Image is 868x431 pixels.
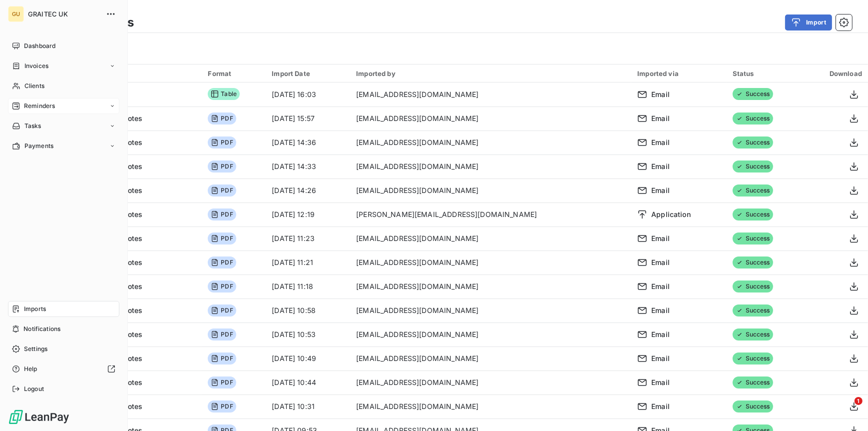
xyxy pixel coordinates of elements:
span: Success [733,328,773,340]
td: [PERSON_NAME][EMAIL_ADDRESS][DOMAIN_NAME] [350,202,631,226]
span: PDF [208,184,236,196]
span: Logout [24,384,44,393]
span: Email [651,137,670,147]
span: Payments [24,141,53,150]
span: Email [651,89,670,99]
span: Table [208,88,240,100]
div: Status [733,69,797,77]
div: Format [208,69,260,77]
span: Success [733,112,773,124]
span: Email [651,161,670,171]
span: PDF [208,280,236,292]
td: [EMAIL_ADDRESS][DOMAIN_NAME] [350,226,631,250]
img: Logo LeanPay [8,409,70,425]
span: Email [651,113,670,123]
span: Dashboard [24,41,55,50]
td: [DATE] 11:23 [266,226,350,250]
span: Tasks [24,121,41,130]
span: Email [651,377,670,387]
iframe: Intercom live chat [834,397,858,421]
td: [DATE] 10:44 [266,370,350,394]
td: [EMAIL_ADDRESS][DOMAIN_NAME] [350,154,631,178]
span: Email [651,281,670,291]
div: Download [809,69,862,77]
td: [DATE] 10:49 [266,346,350,370]
span: Success [733,400,773,412]
td: [EMAIL_ADDRESS][DOMAIN_NAME] [350,106,631,130]
td: [DATE] 11:21 [266,250,350,274]
span: PDF [208,400,236,412]
span: Success [733,208,773,220]
span: PDF [208,136,236,148]
td: [DATE] 10:31 [266,394,350,418]
td: [DATE] 10:53 [266,322,350,346]
span: Success [733,232,773,244]
span: Application [651,209,691,219]
span: Success [733,256,773,268]
div: GU [8,6,24,22]
span: Success [733,88,773,100]
span: PDF [208,208,236,220]
td: [DATE] 16:03 [266,82,350,106]
span: Email [651,353,670,363]
td: [DATE] 11:18 [266,274,350,298]
td: [EMAIL_ADDRESS][DOMAIN_NAME] [350,178,631,202]
span: Success [733,160,773,172]
span: PDF [208,304,236,316]
span: PDF [208,256,236,268]
td: [EMAIL_ADDRESS][DOMAIN_NAME] [350,298,631,322]
td: [EMAIL_ADDRESS][DOMAIN_NAME] [350,322,631,346]
td: [EMAIL_ADDRESS][DOMAIN_NAME] [350,82,631,106]
span: Settings [24,344,47,353]
span: PDF [208,352,236,364]
td: [EMAIL_ADDRESS][DOMAIN_NAME] [350,250,631,274]
span: 1 [855,397,863,405]
button: Import [785,14,832,30]
span: PDF [208,112,236,124]
span: PDF [208,232,236,244]
span: PDF [208,328,236,340]
td: [DATE] 10:58 [266,298,350,322]
span: Imports [24,304,46,313]
td: [EMAIL_ADDRESS][DOMAIN_NAME] [350,346,631,370]
span: Email [651,233,670,243]
span: Email [651,185,670,195]
td: [DATE] 14:33 [266,154,350,178]
span: Clients [24,81,44,90]
td: [EMAIL_ADDRESS][DOMAIN_NAME] [350,394,631,418]
span: GRAITEC UK [28,10,100,18]
span: Notifications [23,324,60,333]
div: Imported via [637,69,721,77]
span: Success [733,352,773,364]
td: [DATE] 12:19 [266,202,350,226]
span: Success [733,280,773,292]
span: Success [733,184,773,196]
a: Help [8,361,119,377]
span: PDF [208,376,236,388]
td: [DATE] 14:36 [266,130,350,154]
span: Email [651,257,670,267]
span: Email [651,401,670,411]
span: PDF [208,160,236,172]
td: [EMAIL_ADDRESS][DOMAIN_NAME] [350,370,631,394]
span: Reminders [24,101,55,110]
span: Email [651,305,670,315]
span: Email [651,329,670,339]
span: Help [24,364,37,373]
span: Invoices [24,61,48,70]
span: Success [733,304,773,316]
div: Import Date [272,69,344,77]
td: [EMAIL_ADDRESS][DOMAIN_NAME] [350,130,631,154]
span: Success [733,376,773,388]
td: [EMAIL_ADDRESS][DOMAIN_NAME] [350,274,631,298]
span: Success [733,136,773,148]
td: [DATE] 15:57 [266,106,350,130]
td: [DATE] 14:26 [266,178,350,202]
div: Imported by [356,69,625,77]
